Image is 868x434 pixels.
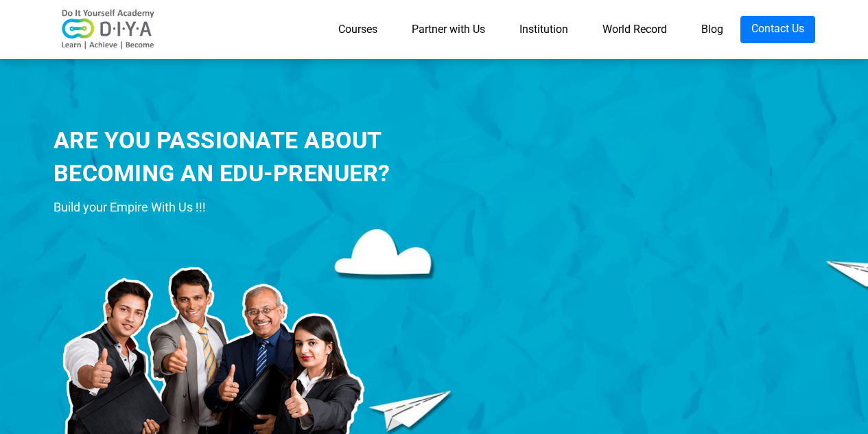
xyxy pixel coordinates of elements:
[585,16,684,43] a: World Record
[54,124,489,190] div: ARE YOU PASSIONATE ABOUT BECOMING AN EDU-PRENUER?
[740,16,815,43] a: Contact Us
[54,197,489,218] div: Build your Empire With Us !!!
[684,16,740,43] a: Blog
[395,16,502,43] a: Partner with Us
[502,16,585,43] a: Institution
[54,9,163,50] img: logo-v2.png
[321,16,395,43] a: Courses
